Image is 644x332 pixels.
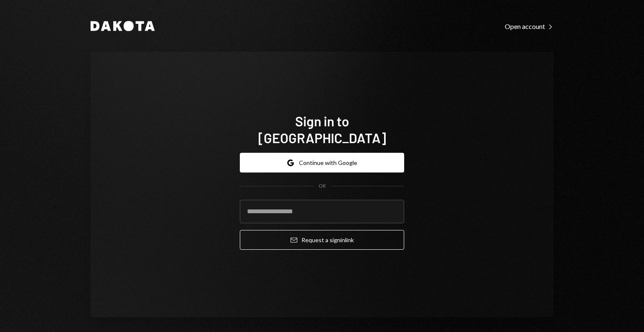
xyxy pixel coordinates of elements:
button: Continue with Google [240,153,404,173]
a: Open account [505,21,553,31]
button: Request a signinlink [240,230,404,250]
div: OR [319,183,326,190]
h1: Sign in to [GEOGRAPHIC_DATA] [240,112,404,146]
div: Open account [505,22,553,31]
